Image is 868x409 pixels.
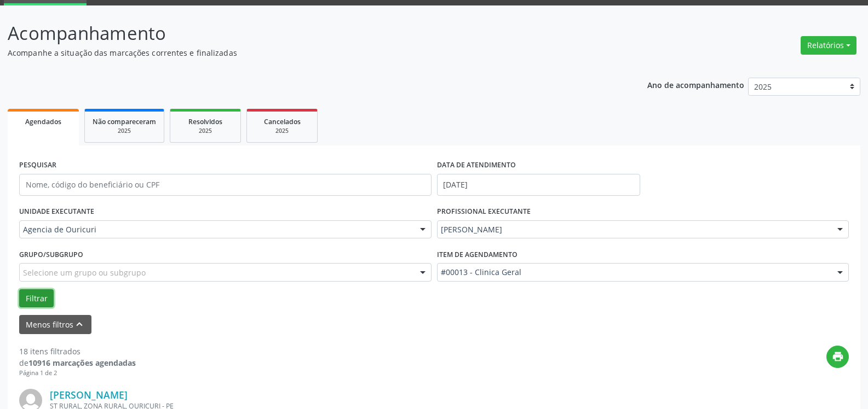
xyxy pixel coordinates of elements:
p: Acompanhamento [8,20,605,47]
label: DATA DE ATENDIMENTO [437,157,516,174]
div: 2025 [93,127,156,135]
span: Não compareceram [93,117,156,126]
div: 2025 [178,127,233,135]
i: print [832,350,844,363]
label: PESQUISAR [19,157,56,174]
span: Agencia de Ouricuri [23,224,409,235]
button: print [826,346,849,368]
div: de [19,357,136,369]
label: PROFISSIONAL EXECUTANTE [437,203,531,220]
span: Cancelados [264,117,301,126]
p: Ano de acompanhamento [647,78,744,91]
div: 2025 [255,127,309,135]
button: Relatórios [801,36,856,55]
span: Resolvidos [188,117,222,126]
button: Menos filtroskeyboard_arrow_up [19,315,91,334]
div: 18 itens filtrados [19,346,136,357]
label: Grupo/Subgrupo [19,246,83,263]
button: Filtrar [19,289,54,308]
p: Acompanhe a situação das marcações correntes e finalizadas [8,47,605,59]
label: UNIDADE EXECUTANTE [19,203,94,220]
i: keyboard_arrow_up [73,318,85,330]
label: Item de agendamento [437,246,518,263]
span: #00013 - Clinica Geral [441,267,827,278]
div: Página 1 de 2 [19,369,136,378]
span: [PERSON_NAME] [441,224,827,235]
strong: 10916 marcações agendadas [28,358,136,368]
span: Agendados [25,117,61,126]
span: Selecione um grupo ou subgrupo [23,267,146,278]
a: [PERSON_NAME] [50,389,128,401]
input: Selecione um intervalo [437,174,640,196]
input: Nome, código do beneficiário ou CPF [19,174,432,196]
